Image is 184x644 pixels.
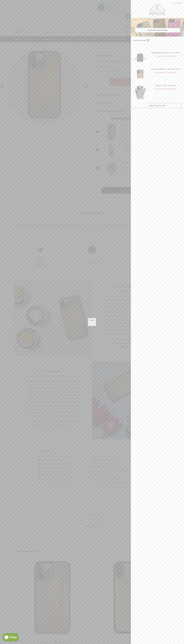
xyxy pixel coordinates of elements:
span: €38.90EUR [166,88,176,90]
span: €26.90EUR [155,55,165,57]
span: €26.90EUR [155,71,165,74]
a: American Walnut - LIMITED EDITION [149,68,181,71]
span: 21 [147,39,150,42]
a: Continue Shopping [135,28,180,33]
p: Recommended [133,39,150,42]
a: Biodegradable phone case - Black [149,51,181,54]
span: American Walnut - LIMITED EDITION [151,68,180,70]
span: Close [176,2,181,4]
a: Back To Store [133,103,181,108]
span: Organic Case - Lavender [155,84,176,87]
a: search [179,39,181,42]
span: Biodegradable phone case - Black [151,52,179,54]
span: €44.90EUR [155,88,165,90]
span: €19.80EUR [166,71,176,74]
inbox-online-store-chat: Shopify online store chat [2,633,19,642]
a: Organic Case - Lavender [149,84,181,87]
span: €19.80EUR [166,55,176,57]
